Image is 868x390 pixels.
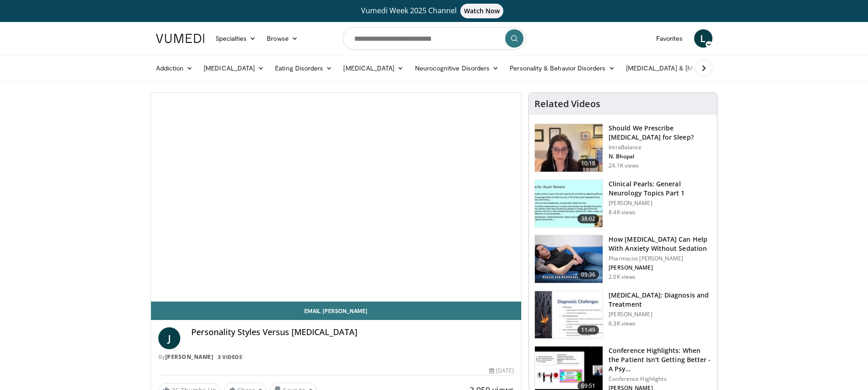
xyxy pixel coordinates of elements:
[609,162,639,169] p: 24.1K views
[609,124,712,142] h3: Should We Prescribe [MEDICAL_DATA] for Sleep?
[158,327,180,349] a: J
[534,291,712,339] a: 11:49 [MEDICAL_DATA]: Diagnosis and Treatment [PERSON_NAME] 6.3K views
[270,59,338,77] a: Eating Disorders
[609,153,712,160] p: N. Bhopal
[489,367,514,375] div: [DATE]
[620,59,751,77] a: [MEDICAL_DATA] & [MEDICAL_DATA]
[343,27,526,49] input: Search topics, interventions
[609,179,712,198] h3: Clinical Pearls: General Neurology Topics Part 1
[609,346,712,374] h3: Conference Highlights: When the Patient Isn't Getting Better - A Psy…
[157,4,711,18] a: Vumedi Week 2025 ChannelWatch Now
[151,93,522,302] video-js: Video Player
[151,302,522,320] a: Email [PERSON_NAME]
[534,124,712,172] a: 10:18 Should We Prescribe [MEDICAL_DATA] for Sleep? IntraBalance N. Bhopal 24.1K views
[609,375,712,383] p: Conference Highlights
[577,159,599,168] span: 10:18
[198,59,270,77] a: [MEDICAL_DATA]
[577,325,599,335] span: 11:49
[534,98,600,109] h4: Related Videos
[609,320,636,327] p: 6.3K views
[609,311,712,318] p: [PERSON_NAME]
[460,4,504,18] span: Watch Now
[609,209,636,216] p: 8.4K views
[609,144,712,151] p: IntraBalance
[156,34,205,43] img: VuMedi Logo
[165,353,214,361] a: [PERSON_NAME]
[504,59,620,77] a: Personality & Behavior Disorders
[651,29,689,48] a: Favorites
[535,180,603,227] img: 91ec4e47-6cc3-4d45-a77d-be3eb23d61cb.150x105_q85_crop-smart_upscale.jpg
[535,124,603,172] img: f7087805-6d6d-4f4e-b7c8-917543aa9d8d.150x105_q85_crop-smart_upscale.jpg
[609,235,712,253] h3: How [MEDICAL_DATA] Can Help With Anxiety Without Sedation
[215,353,245,361] a: 3 Videos
[694,29,712,48] a: L
[158,353,514,361] div: By
[191,327,514,337] h4: Personality Styles Versus [MEDICAL_DATA]
[609,291,712,309] h3: [MEDICAL_DATA]: Diagnosis and Treatment
[609,264,712,271] p: [PERSON_NAME]
[609,200,712,207] p: [PERSON_NAME]
[609,255,712,262] p: Pharmacist [PERSON_NAME]
[535,291,603,339] img: 6e0bc43b-d42b-409a-85fd-0f454729f2ca.150x105_q85_crop-smart_upscale.jpg
[535,235,603,283] img: 7bfe4765-2bdb-4a7e-8d24-83e30517bd33.150x105_q85_crop-smart_upscale.jpg
[577,270,599,279] span: 05:36
[151,59,199,77] a: Addiction
[609,273,636,281] p: 2.0K views
[577,214,599,223] span: 38:02
[534,235,712,283] a: 05:36 How [MEDICAL_DATA] Can Help With Anxiety Without Sedation Pharmacist [PERSON_NAME] [PERSON_...
[338,59,409,77] a: [MEDICAL_DATA]
[261,29,303,48] a: Browse
[534,179,712,228] a: 38:02 Clinical Pearls: General Neurology Topics Part 1 [PERSON_NAME] 8.4K views
[410,59,505,77] a: Neurocognitive Disorders
[210,29,262,48] a: Specialties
